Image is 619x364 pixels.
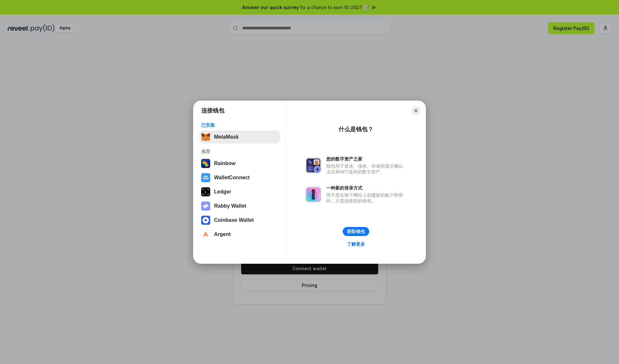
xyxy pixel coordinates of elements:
[214,203,246,209] div: Rabby Wallet
[199,214,280,227] button: Coinbase Wallet
[214,161,236,166] div: Rainbow
[201,173,210,182] img: svg+xml,%3Csvg%20width%3D%2228%22%20height%3D%2228%22%20viewBox%3D%220%200%2028%2028%22%20fill%3D...
[214,175,250,181] div: WalletConnect
[201,216,210,225] img: svg+xml,%3Csvg%20width%3D%2228%22%20height%3D%2228%22%20viewBox%3D%220%200%2028%2028%22%20fill%3D...
[214,231,231,237] div: Argent
[214,189,231,195] div: Ledger
[326,156,406,162] div: 您的数字资产之家
[306,187,321,202] img: svg+xml,%3Csvg%20xmlns%3D%22http%3A%2F%2Fwww.w3.org%2F2000%2Fsvg%22%20fill%3D%22none%22%20viewBox...
[201,133,210,142] img: svg+xml,%3Csvg%20fill%3D%22none%22%20height%3D%2233%22%20viewBox%3D%220%200%2035%2033%22%20width%...
[306,158,321,173] img: svg+xml,%3Csvg%20xmlns%3D%22http%3A%2F%2Fwww.w3.org%2F2000%2Fsvg%22%20fill%3D%22none%22%20viewBox...
[201,187,210,196] img: svg+xml,%3Csvg%20xmlns%3D%22http%3A%2F%2Fwww.w3.org%2F2000%2Fsvg%22%20width%3D%2228%22%20height%3...
[201,159,210,168] img: svg+xml,%3Csvg%20width%3D%22120%22%20height%3D%22120%22%20viewBox%3D%220%200%20120%20120%22%20fil...
[201,149,278,154] div: 推荐
[199,157,280,170] button: Rainbow
[214,217,254,223] div: Coinbase Wallet
[326,163,406,175] div: 钱包用于发送、接收、存储和显示像以太坊和NFT这样的数字资产。
[343,227,369,236] button: 获取钱包
[199,200,280,212] button: Rabby Wallet
[199,228,280,241] button: Argent
[201,122,278,128] div: 已安装
[326,185,406,191] div: 一种新的登录方式
[347,229,365,234] div: 获取钱包
[347,241,365,247] div: 了解更多
[199,131,280,143] button: MetaMask
[201,230,210,239] img: svg+xml,%3Csvg%20width%3D%2228%22%20height%3D%2228%22%20viewBox%3D%220%200%2028%2028%22%20fill%3D...
[214,134,239,140] div: MetaMask
[199,171,280,184] button: WalletConnect
[411,106,420,115] button: Close
[326,192,406,204] div: 而不是在每个网站上创建新的账户和密码，只需连接您的钱包。
[201,202,210,211] img: svg+xml,%3Csvg%20xmlns%3D%22http%3A%2F%2Fwww.w3.org%2F2000%2Fsvg%22%20fill%3D%22none%22%20viewBox...
[343,240,369,248] a: 了解更多
[201,107,224,114] h1: 连接钱包
[339,125,373,133] div: 什么是钱包？
[199,185,280,198] button: Ledger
